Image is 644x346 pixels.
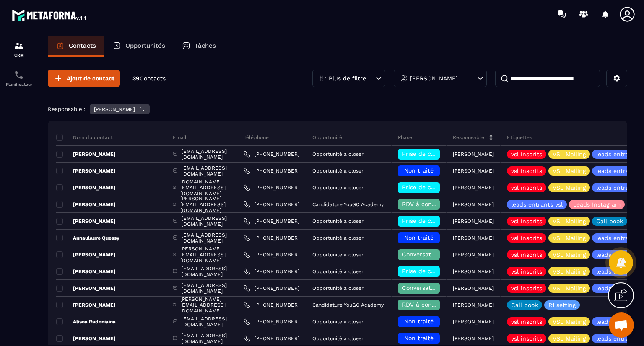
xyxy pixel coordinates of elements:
[12,8,87,23] img: logo
[553,235,586,241] p: VSL Mailing
[511,252,542,258] p: vsl inscrits
[312,269,364,274] p: Opportunité à closer
[125,42,165,49] p: Opportunités
[48,36,104,57] a: Contacts
[573,201,621,207] p: Leads Instagram
[244,268,299,275] a: [PHONE_NUMBER]
[404,167,434,174] span: Non traité
[173,134,187,141] p: Email
[511,269,542,274] p: vsl inscrits
[553,269,586,274] p: VSL Mailing
[56,302,116,308] p: [PERSON_NAME]
[402,268,480,274] span: Prise de contact effectuée
[402,150,480,157] span: Prise de contact effectuée
[402,301,456,308] span: RDV à confimer ❓
[140,75,166,82] span: Contacts
[244,201,299,208] a: [PHONE_NUMBER]
[404,335,434,341] span: Non traité
[244,335,299,342] a: [PHONE_NUMBER]
[511,185,542,191] p: vsl inscrits
[609,312,634,338] a: Ouvrir le chat
[402,184,480,191] span: Prise de contact effectuée
[553,319,586,325] p: VSL Mailing
[402,217,480,224] span: Prise de contact effectuée
[553,218,586,224] p: VSL Mailing
[453,185,494,191] p: [PERSON_NAME]
[312,185,364,191] p: Opportunité à closer
[404,318,434,325] span: Non traité
[244,134,269,141] p: Téléphone
[2,53,36,57] p: CRM
[244,285,299,292] a: [PHONE_NUMBER]
[56,168,116,174] p: [PERSON_NAME]
[14,70,24,80] img: scheduler
[329,75,366,81] p: Plus de filtre
[511,302,538,308] p: Call book
[511,168,542,174] p: vsl inscrits
[48,70,120,87] button: Ajout de contact
[174,36,224,57] a: Tâches
[511,151,542,157] p: vsl inscrits
[244,218,299,225] a: [PHONE_NUMBER]
[104,36,174,57] a: Opportunités
[511,336,542,341] p: vsl inscrits
[244,184,299,191] a: [PHONE_NUMBER]
[511,218,542,224] p: vsl inscrits
[312,252,364,258] p: Opportunité à closer
[56,184,116,191] p: [PERSON_NAME]
[14,41,24,51] img: formation
[56,318,116,325] p: Alisoa Radoniaina
[596,218,623,224] p: Call book
[402,284,467,291] span: Conversation en cours
[453,168,494,174] p: [PERSON_NAME]
[312,218,364,224] p: Opportunité à closer
[553,185,586,191] p: VSL Mailing
[56,151,116,158] p: [PERSON_NAME]
[553,168,586,174] p: VSL Mailing
[312,168,364,174] p: Opportunité à closer
[453,319,494,325] p: [PERSON_NAME]
[56,285,116,292] p: [PERSON_NAME]
[312,235,364,241] p: Opportunité à closer
[453,285,494,291] p: [PERSON_NAME]
[553,285,586,291] p: VSL Mailing
[312,336,364,341] p: Opportunité à closer
[56,134,113,141] p: Nom du contact
[56,251,116,258] p: [PERSON_NAME]
[56,218,116,225] p: [PERSON_NAME]
[453,269,494,274] p: [PERSON_NAME]
[312,134,342,141] p: Opportunité
[2,34,36,64] a: formationformationCRM
[507,134,532,141] p: Étiquettes
[67,74,114,83] span: Ajout de contact
[453,151,494,157] p: [PERSON_NAME]
[511,285,542,291] p: vsl inscrits
[553,252,586,258] p: VSL Mailing
[511,201,563,207] p: leads entrants vsl
[453,201,494,207] p: [PERSON_NAME]
[453,302,494,308] p: [PERSON_NAME]
[312,302,384,308] p: Candidature YouGC Academy
[2,82,36,87] p: Planificateur
[553,336,586,341] p: VSL Mailing
[453,134,484,141] p: Responsable
[548,302,576,308] p: R1 setting
[69,42,96,49] p: Contacts
[244,251,299,258] a: [PHONE_NUMBER]
[398,134,412,141] p: Phase
[312,201,384,207] p: Candidature YouGC Academy
[94,106,135,112] p: [PERSON_NAME]
[312,319,364,325] p: Opportunité à closer
[244,151,299,158] a: [PHONE_NUMBER]
[312,285,364,291] p: Opportunité à closer
[56,235,119,241] p: Annaulaure Quessy
[402,201,456,207] span: RDV à confimer ❓
[453,235,494,241] p: [PERSON_NAME]
[48,106,86,112] p: Responsable :
[553,151,586,157] p: VSL Mailing
[511,235,542,241] p: vsl inscrits
[402,251,467,258] span: Conversation en cours
[195,42,216,49] p: Tâches
[404,234,434,241] span: Non traité
[453,252,494,258] p: [PERSON_NAME]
